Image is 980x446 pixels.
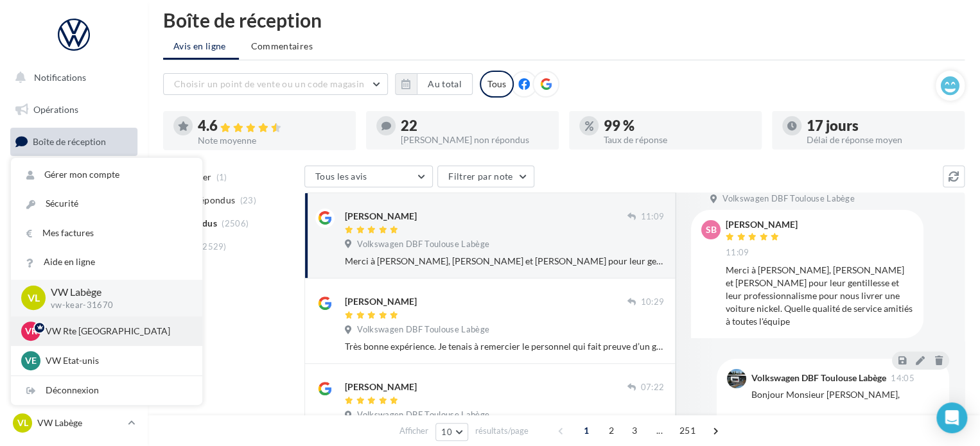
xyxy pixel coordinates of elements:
span: 07:22 [640,382,664,393]
div: [PERSON_NAME] [726,220,798,229]
span: (1) [216,172,227,182]
a: Calendrier [8,289,140,316]
a: Gérer mon compte [11,160,202,189]
a: Visibilité en ligne [8,161,140,188]
span: Opérations [33,104,78,115]
span: SB [706,223,717,236]
span: (2529) [200,241,227,252]
span: 11:09 [726,247,749,259]
div: Taux de réponse [604,135,751,144]
span: Commentaires [251,40,313,53]
div: Très bonne expérience. Je tenais à remercier le personnel qui fait preuve d’un grand professionna... [345,340,664,353]
span: 10:29 [640,296,664,308]
a: Aide en ligne [11,248,202,277]
span: Volkswagen DBF Toulouse Labège [357,239,489,250]
div: Merci à [PERSON_NAME], [PERSON_NAME] et [PERSON_NAME] pour leur gentillesse et leur professionnal... [726,264,913,328]
div: Déconnexion [11,376,202,405]
p: vw-kear-31670 [51,300,182,311]
div: Tous [480,71,514,98]
span: (23) [240,195,256,205]
span: 10 [441,427,452,437]
span: 11:09 [640,211,664,223]
button: Choisir un point de vente ou un code magasin [163,73,388,95]
button: Au total [395,73,473,95]
span: Volkswagen DBF Toulouse Labège [722,193,855,205]
span: 14:05 [891,374,914,382]
a: Contacts [8,225,140,252]
span: 2 [601,420,622,441]
div: 99 % [604,119,751,133]
span: 251 [674,420,701,441]
div: [PERSON_NAME] [345,295,417,308]
span: VE [25,354,37,367]
p: VW Labège [51,285,182,300]
div: Délai de réponse moyen [807,135,954,144]
button: 10 [435,423,468,441]
span: VR [25,325,37,338]
p: VW Rte [GEOGRAPHIC_DATA] [46,325,187,338]
span: Boîte de réception [33,136,106,147]
a: Boîte de réception [8,128,140,155]
span: 3 [624,420,645,441]
span: Afficher [399,425,428,437]
span: 1 [576,420,597,441]
a: Opérations [8,96,140,123]
div: 4.6 [198,119,346,133]
button: Filtrer par note [437,166,534,187]
span: VL [17,416,28,429]
div: [PERSON_NAME] [345,381,417,393]
button: Au total [417,73,473,95]
div: Volkswagen DBF Toulouse Labège [751,373,886,382]
button: Notifications [8,64,135,91]
span: Non répondus [175,194,235,207]
p: VW Etat-unis [46,354,187,367]
a: VL VW Labège [10,411,137,435]
div: Note moyenne [198,136,346,145]
span: ... [649,420,670,441]
p: VW Labège [37,416,123,429]
span: Tous les avis [315,171,367,182]
span: résultats/page [475,425,529,437]
span: Volkswagen DBF Toulouse Labège [357,324,489,336]
div: 22 [401,119,548,133]
span: VL [28,291,40,305]
a: PLV et print personnalisable [8,320,140,358]
div: [PERSON_NAME] [345,210,417,223]
span: Volkswagen DBF Toulouse Labège [357,409,489,421]
a: Campagnes DataOnDemand [8,363,140,401]
a: Sécurité [11,189,202,218]
div: 17 jours [807,119,954,133]
div: Boîte de réception [163,10,965,30]
a: Mes factures [11,219,202,248]
div: [PERSON_NAME] non répondus [401,135,548,144]
span: Notifications [34,72,86,83]
span: Choisir un point de vente ou un code magasin [174,78,364,89]
a: Campagnes [8,193,140,220]
button: Tous les avis [304,166,433,187]
a: Médiathèque [8,257,140,284]
div: Open Intercom Messenger [936,402,967,433]
div: Merci à [PERSON_NAME], [PERSON_NAME] et [PERSON_NAME] pour leur gentillesse et leur professionnal... [345,255,664,268]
